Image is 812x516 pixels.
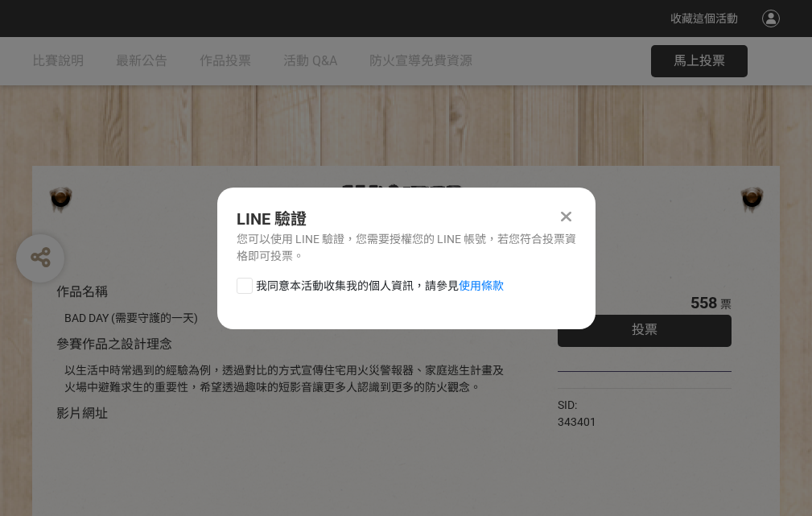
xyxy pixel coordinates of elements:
[256,278,504,295] span: 我同意本活動收集我的個人資訊，請參見
[283,37,337,85] a: 活動 Q&A
[690,293,717,312] span: 558
[558,398,596,428] span: SID: 343401
[237,231,576,265] div: 您可以使用 LINE 驗證，您需要授權您的 LINE 帳號，若您符合投票資格即可投票。
[56,406,108,421] span: 影片網址
[632,322,657,337] span: 投票
[200,37,251,85] a: 作品投票
[64,310,509,327] div: BAD DAY (需要守護的一天)
[600,397,681,413] iframe: Facebook Share
[674,53,725,68] span: 馬上投票
[651,45,748,77] button: 馬上投票
[116,53,167,68] span: 最新公告
[56,336,172,352] span: 參賽作品之設計理念
[369,53,472,68] span: 防火宣導免費資源
[200,53,251,68] span: 作品投票
[116,37,167,85] a: 最新公告
[32,37,84,85] a: 比賽說明
[56,284,108,299] span: 作品名稱
[670,12,738,25] span: 收藏這個活動
[32,53,84,68] span: 比賽說明
[64,362,509,396] div: 以生活中時常遇到的經驗為例，透過對比的方式宣傳住宅用火災警報器、家庭逃生計畫及火場中避難求生的重要性，希望透過趣味的短影音讓更多人認識到更多的防火觀念。
[459,279,504,292] a: 使用條款
[720,298,732,311] span: 票
[237,207,576,231] div: LINE 驗證
[283,53,337,68] span: 活動 Q&A
[369,37,472,85] a: 防火宣導免費資源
